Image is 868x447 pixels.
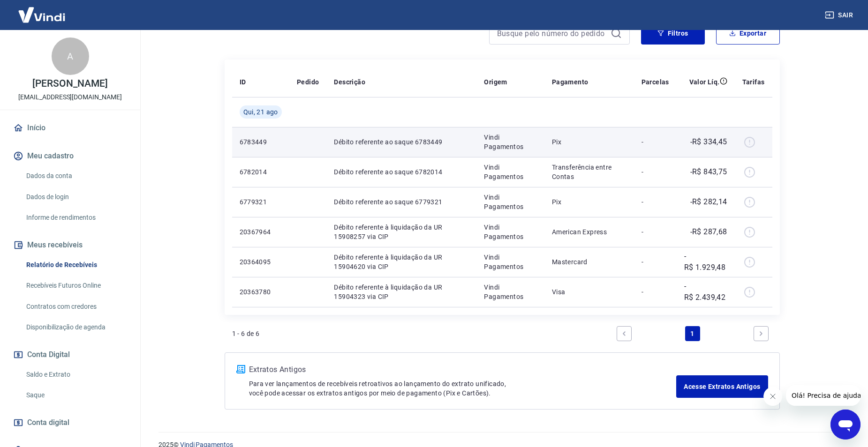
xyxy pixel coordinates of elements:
p: -R$ 282,14 [690,196,727,208]
input: Busque pelo número do pedido [497,26,607,40]
p: Débito referente à liquidação da UR 15908257 via CIP [334,223,469,241]
ul: Pagination [613,322,772,345]
p: - [642,287,669,297]
a: Saque [23,386,129,405]
a: Dados da conta [23,166,129,186]
p: 6779321 [240,197,282,207]
p: -R$ 843,75 [690,166,727,178]
button: Conta Digital [11,344,129,365]
p: Extratos Antigos [249,364,677,375]
p: Débito referente ao saque 6783449 [334,137,469,147]
p: Vindi Pagamentos [484,133,536,151]
p: Origem [484,77,507,87]
p: Pix [552,137,626,147]
p: - [642,167,669,177]
p: Débito referente ao saque 6782014 [334,167,469,177]
p: Transferência entre Contas [552,163,626,181]
span: Conta digital [27,416,69,429]
a: Contratos com credores [23,297,129,316]
p: Tarifas [742,77,765,87]
p: Pix [552,197,626,207]
iframe: Mensagem da empresa [786,385,860,406]
a: Saldo e Extrato [23,365,129,384]
p: Débito referente à liquidação da UR 15904620 via CIP [334,253,469,271]
p: Mastercard [552,257,626,267]
p: 6782014 [240,167,282,177]
p: -R$ 334,45 [690,136,727,148]
button: Sair [823,7,857,24]
p: - [642,197,669,207]
p: Valor Líq. [689,77,720,87]
p: Para ver lançamentos de recebíveis retroativos ao lançamento do extrato unificado, você pode aces... [249,379,677,398]
p: Vindi Pagamentos [484,223,536,241]
p: [EMAIL_ADDRESS][DOMAIN_NAME] [18,92,122,102]
p: Débito referente ao saque 6779321 [334,197,469,207]
p: Vindi Pagamentos [484,163,536,181]
p: - [642,137,669,147]
img: ícone [236,365,245,373]
p: - [642,227,669,237]
p: -R$ 1.929,48 [684,251,727,273]
a: Disponibilização de agenda [23,318,129,337]
a: Next page [754,326,769,341]
button: Meus recebíveis [11,235,129,255]
a: Início [11,118,129,138]
iframe: Fechar mensagem [763,387,782,406]
p: 1 - 6 de 6 [232,329,260,338]
a: Conta digital [11,412,129,433]
p: Vindi Pagamentos [484,193,536,211]
p: Débito referente à liquidação da UR 15904323 via CIP [334,283,469,301]
p: ID [240,77,246,87]
p: - [642,257,669,267]
p: American Express [552,227,626,237]
a: Dados de login [23,187,129,207]
p: Visa [552,287,626,297]
button: Exportar [716,22,780,45]
p: Vindi Pagamentos [484,283,536,301]
a: Previous page [617,326,632,341]
p: Descrição [334,77,365,87]
a: Recebíveis Futuros Online [23,276,129,295]
p: Pagamento [552,77,589,87]
p: 6783449 [240,137,282,147]
div: A [52,37,89,75]
a: Relatório de Recebíveis [23,255,129,275]
span: Qui, 21 ago [243,107,278,117]
a: Acesse Extratos Antigos [676,375,768,398]
span: Olá! Precisa de ajuda? [6,7,79,14]
img: Vindi [11,0,72,29]
p: Parcelas [642,77,669,87]
p: [PERSON_NAME] [32,79,107,89]
a: Informe de rendimentos [23,208,129,227]
p: -R$ 287,68 [690,226,727,238]
a: Page 1 is your current page [685,326,700,341]
iframe: Botão para abrir a janela de mensagens [830,410,860,440]
p: Pedido [297,77,319,87]
button: Meu cadastro [11,146,129,166]
button: Filtros [641,22,705,45]
p: Vindi Pagamentos [484,253,536,271]
p: 20364095 [240,257,282,267]
p: 20363780 [240,287,282,297]
p: -R$ 2.439,42 [684,281,727,303]
p: 20367964 [240,227,282,237]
